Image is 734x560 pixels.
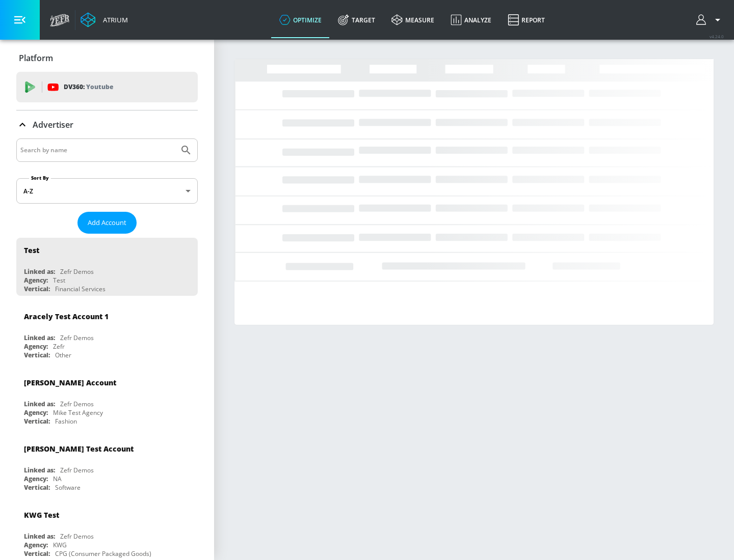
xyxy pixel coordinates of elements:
div: Linked as: [24,400,55,408]
div: Zefr [53,342,65,351]
div: Linked as: [24,466,55,474]
div: Aracely Test Account 1 [24,312,109,321]
div: Software [55,483,81,492]
div: Zefr Demos [60,400,94,408]
div: [PERSON_NAME] Test AccountLinked as:Zefr DemosAgency:NAVertical:Software [16,436,198,494]
div: Agency: [24,474,48,483]
div: Linked as: [24,267,55,276]
span: v 4.24.0 [710,34,724,39]
p: Advertiser [33,119,73,130]
div: Test [53,276,65,285]
div: Mike Test Agency [53,408,103,417]
div: KWG Test [24,510,59,520]
div: [PERSON_NAME] AccountLinked as:Zefr DemosAgency:Mike Test AgencyVertical:Fashion [16,370,198,428]
p: DV360: [64,81,113,93]
div: Aracely Test Account 1Linked as:Zefr DemosAgency:ZefrVertical:Other [16,304,198,362]
div: Fashion [55,417,77,426]
div: Vertical: [24,351,50,359]
div: Linked as: [24,532,55,541]
div: Zefr Demos [60,333,94,342]
div: TestLinked as:Zefr DemosAgency:TestVertical:Financial Services [16,238,198,296]
div: [PERSON_NAME] Account [24,378,116,387]
div: DV360: Youtube [16,72,198,102]
a: Atrium [81,12,128,27]
p: Youtube [86,81,113,92]
div: Test [24,245,39,255]
div: Financial Services [55,285,106,293]
div: Advertiser [16,110,198,139]
a: Analyze [442,2,500,38]
div: Atrium [99,15,128,24]
div: Vertical: [24,483,50,492]
div: Vertical: [24,285,50,293]
div: Linked as: [24,333,55,342]
a: Target [330,2,383,38]
div: A-Z [16,178,198,204]
input: Search by name [20,144,175,157]
div: Agency: [24,541,48,549]
div: NA [53,474,62,483]
a: optimize [271,2,330,38]
a: measure [383,2,442,38]
div: Vertical: [24,549,50,558]
div: Zefr Demos [60,267,94,276]
div: CPG (Consumer Packaged Goods) [55,549,151,558]
div: Other [55,351,71,359]
div: Zefr Demos [60,532,94,541]
div: Agency: [24,342,48,351]
div: Platform [16,44,198,72]
div: Zefr Demos [60,466,94,474]
span: Add Account [88,217,126,229]
div: Agency: [24,276,48,285]
p: Platform [19,52,53,64]
a: Report [500,2,553,38]
div: [PERSON_NAME] Test Account [24,444,134,454]
label: Sort By [29,175,51,181]
div: Vertical: [24,417,50,426]
div: KWG [53,541,67,549]
button: Add Account [77,212,137,234]
div: Agency: [24,408,48,417]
